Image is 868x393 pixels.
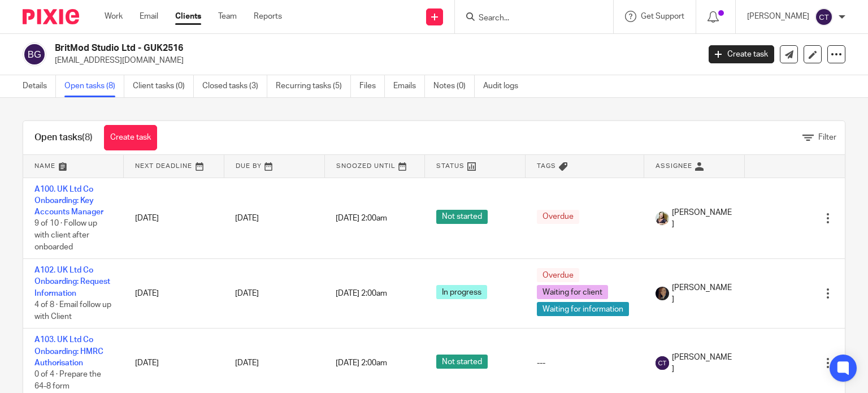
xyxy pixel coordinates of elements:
td: [DATE] [124,178,224,259]
p: [EMAIL_ADDRESS][DOMAIN_NAME] [55,55,692,66]
input: Search [478,14,579,24]
a: Client tasks (0) [133,75,194,97]
a: Notes (0) [433,75,475,97]
a: Recurring tasks (5) [276,75,351,97]
a: Work [105,11,123,22]
div: --- [537,357,633,369]
a: Details [23,75,56,97]
img: svg%3E [815,8,833,26]
span: 9 of 10 · Follow up with client after onboarded [34,220,97,251]
span: Snoozed Until [336,163,396,169]
span: 4 of 8 · Email follow up with Client [34,301,111,321]
td: [DATE] [124,259,224,329]
h2: BritMod Studio Ltd - GUK2516 [55,42,565,54]
span: [DATE] 2:00am [336,359,387,367]
span: Get Support [641,12,684,20]
span: Waiting for client [537,285,608,299]
a: Team [218,11,237,22]
a: A100. UK Ltd Co Onboarding: Key Accounts Manager [34,185,103,217]
span: Waiting for information [537,302,629,316]
span: [DATE] 2:00am [336,214,387,222]
span: [PERSON_NAME] [672,207,734,230]
h1: Open tasks [34,132,93,144]
a: A102. UK Ltd Co Onboarding: Request Information [34,266,110,297]
img: Screenshot%202023-08-23%20174648.png [656,287,669,300]
span: [PERSON_NAME] [672,352,734,375]
span: [DATE] [235,214,259,222]
img: Karin%20-%20Pic%202.jpg [656,211,669,225]
img: Pixie [23,9,79,24]
a: Email [140,11,158,22]
span: Status [436,163,465,169]
span: [DATE] [235,359,259,367]
p: [PERSON_NAME] [747,11,809,22]
a: Clients [175,11,201,22]
img: svg%3E [656,356,669,370]
span: In progress [436,285,487,299]
span: Overdue [537,268,579,282]
span: Overdue [537,210,579,224]
a: Emails [393,75,425,97]
span: Not started [436,210,488,224]
a: Create task [709,45,774,63]
span: Filter [818,133,836,141]
span: Not started [436,355,488,369]
span: Tags [537,163,556,169]
span: 0 of 4 · Prepare the 64-8 form [34,370,101,390]
a: Open tasks (8) [64,75,124,97]
span: [DATE] 2:00am [336,290,387,297]
a: Closed tasks (3) [202,75,267,97]
span: [DATE] [235,290,259,297]
a: A103. UK Ltd Co Onboarding: HMRC Authorisation [34,336,103,367]
a: Reports [254,11,282,22]
a: Audit logs [483,75,527,97]
img: svg%3E [23,42,46,66]
a: Files [359,75,385,97]
a: Create task [104,125,157,150]
span: (8) [82,133,93,142]
span: [PERSON_NAME] [672,282,734,305]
